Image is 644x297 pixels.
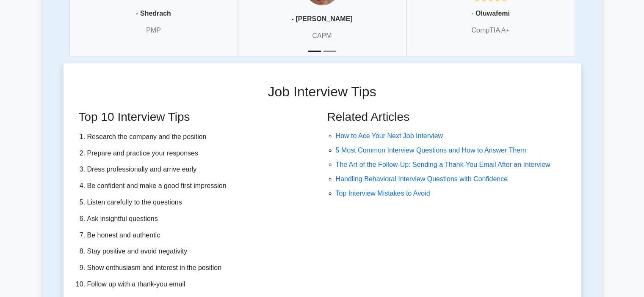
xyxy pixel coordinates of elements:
[87,131,312,143] li: Research the company and the position
[79,110,312,124] h3: Top 10 Interview Tips
[136,8,171,19] p: - Shedrach
[87,213,312,225] li: Ask insightful questions
[471,8,510,19] p: - Oluwafemi
[291,14,352,24] p: - [PERSON_NAME]
[308,46,321,56] button: Slide 1
[471,25,509,35] p: CompTIA A+
[312,31,332,41] p: CAPM
[87,180,312,192] li: Be confident and make a good first impression
[336,147,526,154] a: 5 Most Common Interview Questions and How to Answer Them
[87,278,312,291] li: Follow up with a thank-you email
[336,190,430,197] a: Top Interview Mistakes to Avoid
[146,25,161,35] p: PMP
[87,245,312,258] li: Stay positive and avoid negativity
[87,147,312,160] li: Prepare and practice your responses
[336,132,443,139] a: How to Ace Your Next Job Interview
[336,161,550,168] a: The Art of the Follow-Up: Sending a Thank-You Email After an Interview
[87,262,312,274] li: Show enthusiasm and interest in the position
[336,175,508,183] a: Handling Behavioral Interview Questions with Confidence
[64,84,581,100] h2: Job Interview Tips
[87,163,312,176] li: Dress professionally and arrive early
[323,46,336,56] button: Slide 2
[327,110,571,124] h3: Related Articles
[87,196,312,209] li: Listen carefully to the questions
[87,229,312,242] li: Be honest and authentic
